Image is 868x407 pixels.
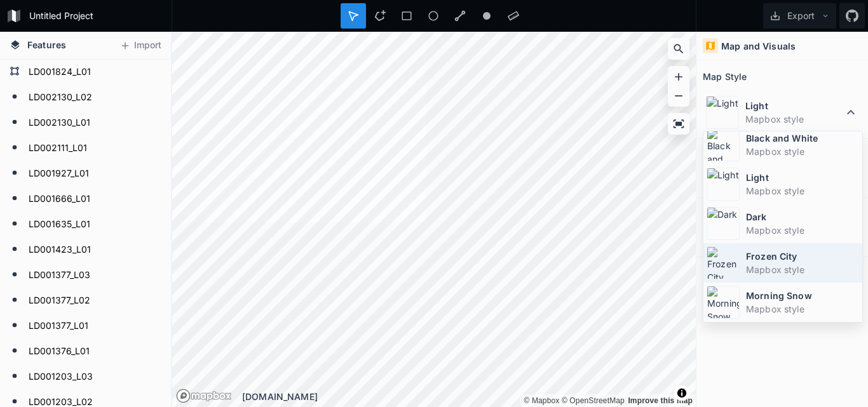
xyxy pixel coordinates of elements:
[745,99,843,112] dt: Light
[703,67,747,86] h2: Map Style
[746,224,859,237] dd: Mapbox style
[746,171,859,184] dt: Light
[678,386,686,400] span: Toggle attribution
[674,385,689,401] button: Toggle attribution
[746,289,859,302] dt: Morning Snow
[707,286,740,319] img: Morning Snow
[242,390,696,403] div: [DOMAIN_NAME]
[176,389,191,403] a: Mapbox logo
[706,96,739,129] img: Light
[746,250,859,263] dt: Frozen City
[113,36,168,56] button: Import
[745,112,843,126] dd: Mapbox style
[27,38,66,51] span: Features
[707,168,740,201] img: Light
[746,145,859,158] dd: Mapbox style
[721,39,796,53] h4: Map and Visuals
[707,207,740,240] img: Dark
[707,246,740,279] img: Frozen City
[746,131,859,145] dt: Black and White
[746,302,859,316] dd: Mapbox style
[707,128,740,161] img: Black and White
[763,3,836,29] button: Export
[628,396,693,405] a: Map feedback
[562,396,625,405] a: OpenStreetMap
[746,210,859,224] dt: Dark
[524,396,559,405] a: Mapbox
[746,263,859,276] dd: Mapbox style
[176,389,232,403] a: Mapbox logo
[746,184,859,197] dd: Mapbox style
